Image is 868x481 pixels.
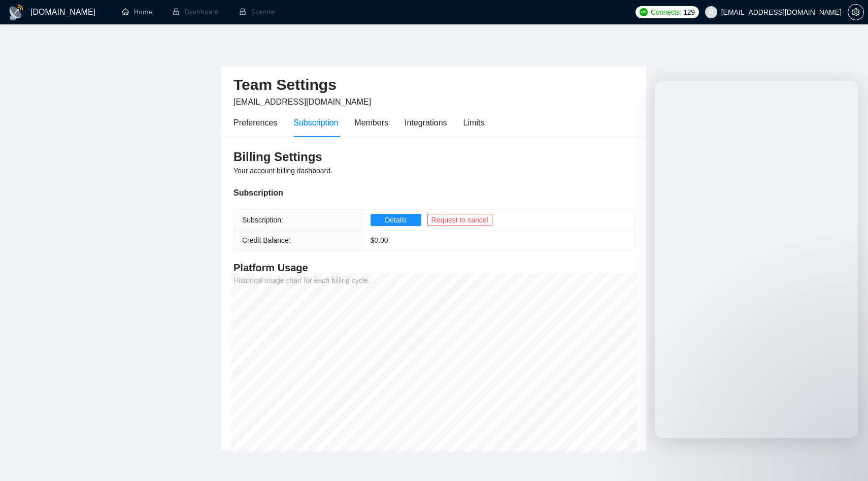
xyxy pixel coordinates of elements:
[683,7,694,18] span: 129
[8,5,24,21] img: logo
[293,116,338,129] div: Subscription
[233,186,635,199] div: Subscription
[371,214,421,226] button: Details
[371,236,388,244] span: $ 0.00
[233,116,277,129] div: Preferences
[651,7,681,18] span: Connects:
[463,116,485,129] div: Limits
[385,214,407,226] span: Details
[242,236,291,244] span: Credit Balance:
[848,8,863,16] span: setting
[655,81,858,438] iframe: Intercom live chat
[233,167,332,175] span: Your account billing dashboard.
[242,216,283,224] span: Subscription:
[833,446,858,471] iframe: Intercom live chat
[431,214,488,226] span: Request to cancel
[233,75,635,95] h2: Team Settings
[640,8,648,16] img: upwork-logo.png
[122,8,152,16] a: homeHome
[354,116,388,129] div: Members
[708,9,715,16] span: user
[233,261,635,275] h4: Platform Usage
[427,214,492,226] button: Request to cancel
[233,149,635,165] h3: Billing Settings
[233,98,371,106] span: [EMAIL_ADDRESS][DOMAIN_NAME]
[848,4,864,20] button: setting
[848,8,864,16] a: setting
[405,116,447,129] div: Integrations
